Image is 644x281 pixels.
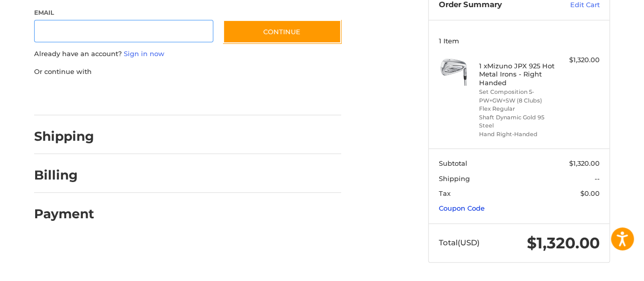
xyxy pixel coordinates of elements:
span: Subtotal [439,159,467,167]
li: Flex Regular [479,105,557,113]
h4: 1 x Mizuno JPX 925 Hot Metal Irons - Right Handed [479,62,557,87]
h2: Shipping [34,129,94,144]
iframe: PayPal-paylater [117,87,193,105]
span: $1,320.00 [527,234,600,252]
h3: 1 Item [439,37,600,45]
span: Tax [439,189,451,197]
p: Or continue with [34,67,341,77]
h2: Payment [34,206,94,222]
span: Shipping [439,174,470,183]
span: Total (USD) [439,238,480,247]
p: Already have an account? [34,49,341,59]
div: $1,320.00 [559,55,600,65]
a: Sign in now [124,49,164,58]
span: $0.00 [580,189,600,197]
iframe: PayPal-venmo [204,87,280,105]
span: $1,320.00 [569,159,600,167]
h2: Billing [34,167,94,183]
span: -- [595,174,600,183]
li: Set Composition 5-PW+GW+SW (8 Clubs) [479,88,557,105]
iframe: PayPal-paypal [31,87,107,105]
li: Hand Right-Handed [479,130,557,139]
a: Coupon Code [439,204,485,212]
button: Continue [223,20,341,43]
label: Email [34,8,213,17]
li: Shaft Dynamic Gold 95 Steel [479,113,557,130]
